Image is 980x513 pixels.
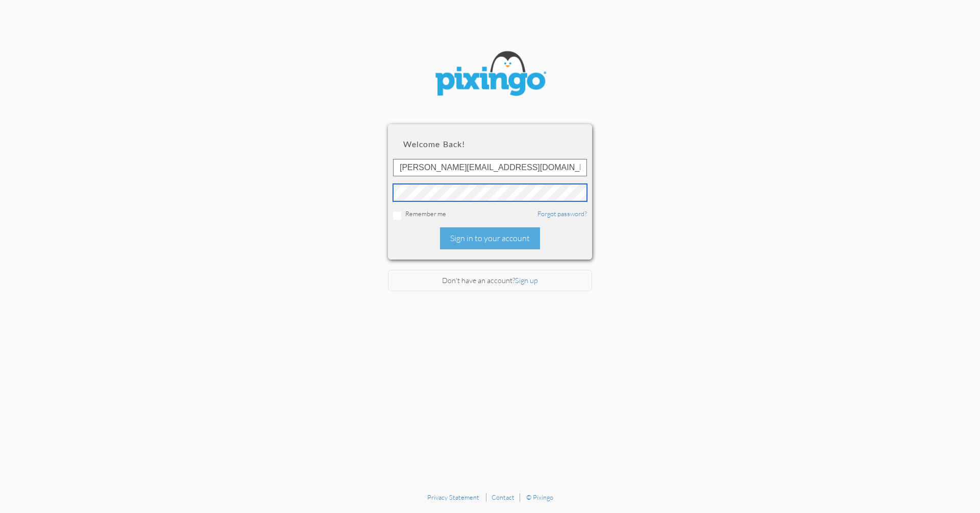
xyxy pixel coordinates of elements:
input: ID or Email [393,159,587,176]
a: Sign up [515,276,538,285]
a: Contact [492,493,514,501]
a: Privacy Statement [427,493,479,501]
div: Remember me [393,209,587,220]
img: pixingo logo [429,46,551,104]
h2: Welcome back! [403,139,577,149]
div: Don't have an account? [388,270,592,292]
a: Forgot password? [537,209,587,218]
a: © Pixingo [526,493,553,501]
div: Sign in to your account [440,227,540,249]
